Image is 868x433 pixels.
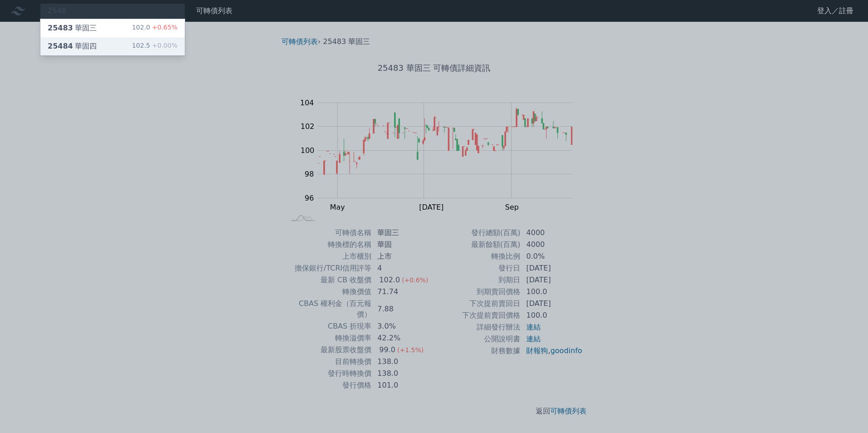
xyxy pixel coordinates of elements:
[150,42,178,49] span: +0.00%
[48,23,97,34] div: 華固三
[40,19,185,37] a: 25483華固三 102.0+0.65%
[48,24,73,32] span: 25483
[132,23,178,34] div: 102.0
[48,41,97,52] div: 華固四
[132,41,178,52] div: 102.5
[40,37,185,55] a: 25484華固四 102.5+0.00%
[48,42,73,50] span: 25484
[150,24,178,31] span: +0.65%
